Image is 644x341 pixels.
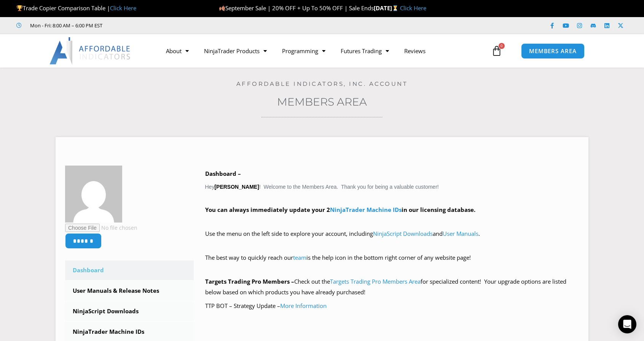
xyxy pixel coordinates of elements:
[28,21,102,30] span: Mon - Fri: 8:00 AM – 6:00 PM EST
[65,166,122,223] img: 6a4f4219b4b19eb9d2847122834ba0e502023263fc8625a42f877f35e73a753d
[373,230,433,237] a: NinjaScript Downloads
[49,37,131,65] img: LogoAI | Affordable Indicators – NinjaTrader
[443,230,478,237] a: User Manuals
[65,281,194,301] a: User Manuals & Release Notes
[214,184,259,190] strong: [PERSON_NAME]
[618,315,636,333] div: Open Intercom Messenger
[293,254,306,261] a: team
[205,170,241,177] b: Dashboard –
[205,169,579,311] div: Hey ! Welcome to the Members Area. Thank you for being a valuable customer!
[205,229,579,250] p: Use the menu on the left side to explore your account, including and .
[113,22,227,29] iframe: Customer reviews powered by Trustpilot
[330,278,421,285] a: Targets Trading Pro Members Area
[158,42,489,60] nav: Menu
[65,302,194,321] a: NinjaScript Downloads
[205,253,579,274] p: The best way to quickly reach our is the help icon in the bottom right corner of any website page!
[499,43,505,49] span: 0
[196,42,274,60] a: NinjaTrader Products
[280,302,327,309] a: More Information
[374,4,400,12] strong: [DATE]
[330,206,402,213] a: NinjaTrader Machine IDs
[205,278,294,285] strong: Targets Trading Pro Members –
[277,95,367,108] a: Members Area
[158,42,196,60] a: About
[17,5,22,11] img: 🏆
[274,42,333,60] a: Programming
[397,42,433,60] a: Reviews
[205,301,579,311] p: TTP BOT – Strategy Update –
[16,4,136,12] span: Trade Copier Comparison Table |
[205,276,579,298] p: Check out the for specialized content! Your upgrade options are listed below based on which produ...
[392,5,398,11] img: ⏳
[65,260,194,280] a: Dashboard
[400,4,426,12] a: Click Here
[110,4,136,12] a: Click Here
[333,42,397,60] a: Futures Trading
[219,5,225,11] img: 🍂
[236,80,408,87] a: Affordable Indicators, Inc. Account
[205,206,475,213] strong: You can always immediately update your 2 in our licensing database.
[219,4,374,12] span: September Sale | 20% OFF + Up To 50% OFF | Sale Ends
[521,43,585,59] a: MEMBERS AREA
[529,48,577,54] span: MEMBERS AREA
[480,40,513,62] a: 0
